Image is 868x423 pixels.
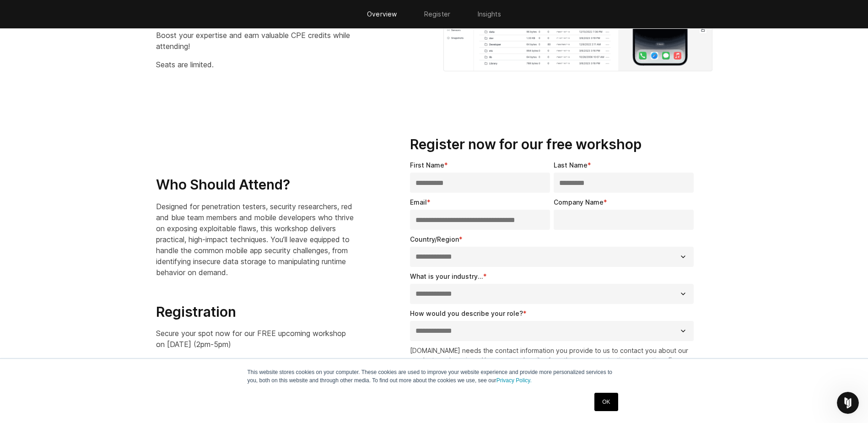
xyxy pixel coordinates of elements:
a: Privacy Policy. [496,377,532,384]
p: [DOMAIN_NAME] needs the contact information you provide to us to contact you about our products a... [410,346,698,384]
span: Country/Region [410,235,459,243]
h3: Register now for our free workshop [410,136,698,153]
p: This website stores cookies on your computer. These cookies are used to improve your website expe... [248,368,621,385]
span: First Name [410,161,444,169]
a: OK [594,393,618,411]
p: Secure your spot now for our FREE upcoming workshop on [DATE] (2pm-5pm) [156,328,355,350]
span: How would you describe your role? [410,309,523,317]
span: Last Name [554,161,588,169]
p: Designed for penetration testers, security researchers, red and blue team members and mobile deve... [156,201,355,278]
h3: Registration [156,304,355,321]
h3: Who Should Attend? [156,176,355,194]
iframe: Intercom live chat [837,392,859,414]
span: Company Name [554,198,604,206]
span: Boost your expertise and earn valuable CPE credits while attending! [156,31,350,51]
span: Email [410,198,427,206]
span: What is your industry... [410,272,483,280]
p: Seats are limited. [156,59,380,70]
